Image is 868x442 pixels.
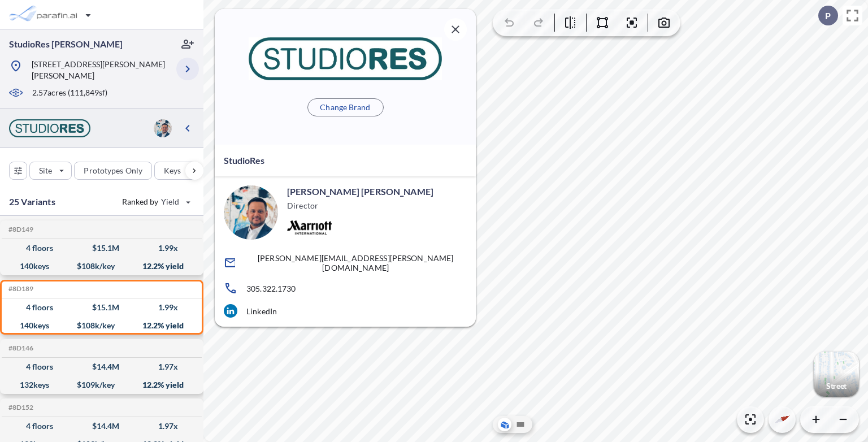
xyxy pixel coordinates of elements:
[249,37,442,80] img: BrandImage
[224,154,264,167] p: StudioRes
[814,352,859,397] button: Switcher ImageStreet
[246,284,296,293] p: 305.322.1730
[29,162,72,180] button: Site
[307,98,384,116] button: Change Brand
[287,200,318,211] p: Director
[287,185,433,198] p: [PERSON_NAME] [PERSON_NAME]
[39,165,52,176] p: Site
[9,195,55,209] p: 25 Variants
[32,87,107,99] p: 2.57 acres ( 111,849 sf)
[74,162,152,180] button: Prototypes Only
[224,253,467,272] a: [PERSON_NAME][EMAIL_ADDRESS][PERSON_NAME][DOMAIN_NAME]
[32,59,176,81] p: [STREET_ADDRESS][PERSON_NAME][PERSON_NAME]
[320,102,370,113] p: Change Brand
[498,418,511,431] button: Aerial View
[9,38,123,50] p: StudioRes [PERSON_NAME]
[6,285,33,293] h5: Click to copy the code
[6,344,33,352] h5: Click to copy the code
[224,281,467,295] a: 305.322.1730
[113,193,198,211] button: Ranked by Yield
[826,382,847,391] p: Street
[825,11,831,21] p: P
[224,304,467,318] a: LinkedIn
[224,185,278,240] img: user logo
[84,165,142,176] p: Prototypes Only
[9,119,90,137] img: BrandImage
[154,162,201,180] button: Keys
[154,119,172,137] img: user logo
[161,196,180,207] span: Yield
[814,352,859,397] img: Switcher Image
[164,165,181,176] p: Keys
[244,253,467,272] p: [PERSON_NAME][EMAIL_ADDRESS][PERSON_NAME][DOMAIN_NAME]
[6,404,33,411] h5: Click to copy the code
[6,226,33,233] h5: Click to copy the code
[246,306,277,316] p: LinkedIn
[287,220,332,235] img: Logo
[514,418,527,431] button: Site Plan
